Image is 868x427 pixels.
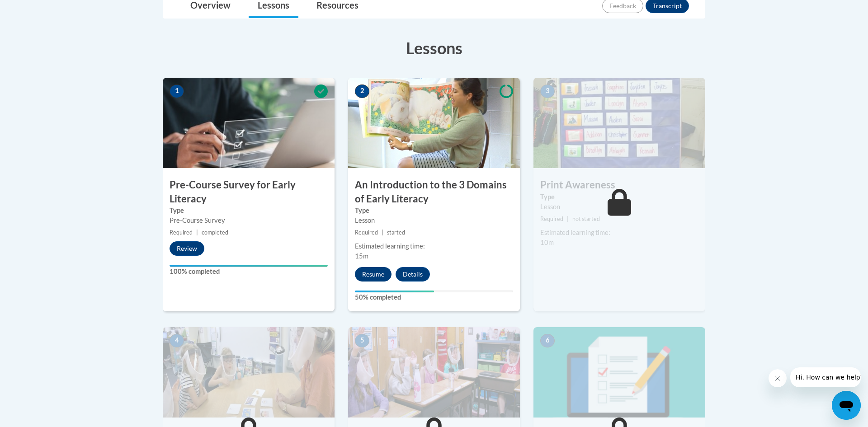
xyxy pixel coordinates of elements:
[170,84,184,98] span: 1
[540,216,563,222] span: Required
[170,216,328,225] div: Pre-Course Survey
[170,265,328,267] div: Your progress
[196,229,198,236] span: |
[540,202,698,212] div: Lesson
[355,292,513,302] label: 50% completed
[382,229,383,236] span: |
[170,241,204,256] button: Review
[790,367,861,387] iframe: Message from company
[355,84,369,98] span: 2
[355,206,513,216] label: Type
[387,229,405,236] span: started
[533,178,705,192] h3: Print Awareness
[533,78,705,168] img: Course Image
[170,267,328,277] label: 100% completed
[540,239,554,246] span: 10m
[396,267,430,282] button: Details
[163,178,335,206] h3: Pre-Course Survey for Early Literacy
[348,327,520,418] img: Course Image
[567,216,569,222] span: |
[170,229,193,236] span: Required
[355,252,368,260] span: 15m
[533,327,705,418] img: Course Image
[5,6,73,14] span: Hi. How can we help?
[355,334,369,347] span: 5
[348,78,520,168] img: Course Image
[163,327,335,418] img: Course Image
[355,291,434,292] div: Your progress
[540,334,555,347] span: 6
[572,216,600,222] span: not started
[540,84,555,98] span: 3
[355,267,392,282] button: Resume
[163,37,705,59] h3: Lessons
[170,206,328,216] label: Type
[170,334,184,347] span: 4
[355,216,513,225] div: Lesson
[832,391,861,420] iframe: Button to launch messaging window
[202,229,228,236] span: completed
[355,229,378,236] span: Required
[540,192,698,202] label: Type
[163,78,335,168] img: Course Image
[769,369,787,387] iframe: Close message
[540,228,698,238] div: Estimated learning time:
[348,178,520,206] h3: An Introduction to the 3 Domains of Early Literacy
[355,241,513,251] div: Estimated learning time:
